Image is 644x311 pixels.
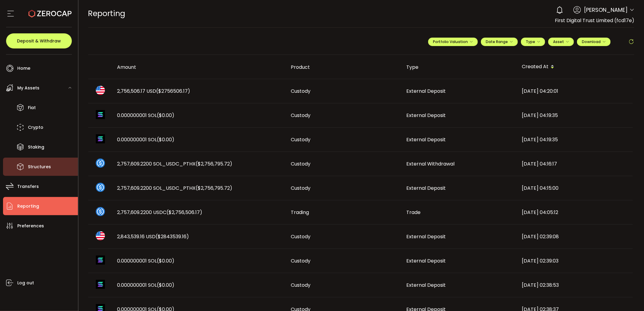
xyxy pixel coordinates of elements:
span: Reporting [88,8,126,19]
div: [DATE] 04:20:01 [517,88,633,95]
div: [DATE] 04:19:35 [517,136,633,143]
span: Reporting [17,202,39,211]
button: Asset [548,38,574,46]
div: Product [286,64,402,71]
span: 2,756,506.17 USD [117,88,190,95]
span: Custody [291,257,311,264]
span: Transfers [17,182,39,191]
div: [DATE] 04:19:35 [517,112,633,119]
button: Type [521,38,545,46]
span: ($2843539.16) [156,233,189,240]
div: [DATE] 02:38:53 [517,282,633,289]
span: Structures [28,162,51,171]
span: Home [17,64,30,73]
span: External Deposit [407,88,446,95]
span: Type [526,39,540,44]
span: ($2,756,795.72) [196,185,233,192]
span: 2,757,609.2200 USDC [117,209,203,216]
div: [DATE] 04:05:12 [517,209,633,216]
span: Portfolio Valuation [433,39,473,44]
img: usd_portfolio.svg [96,86,105,95]
span: Date Range [486,39,513,44]
span: External Deposit [407,233,446,240]
div: [DATE] 02:39:08 [517,233,633,240]
span: ($2,756,795.72) [196,160,233,167]
span: Log out [17,279,34,287]
span: Custody [291,88,311,95]
span: Custody [291,112,311,119]
span: 2,757,609.2200 SOL_USDC_PTHX [117,160,233,167]
div: [DATE] 04:15:00 [517,185,633,192]
span: External Deposit [407,112,446,119]
span: Trading [291,209,309,216]
span: External Withdrawal [407,160,455,167]
img: usdc_portfolio.svg [96,207,105,216]
div: Amount [112,64,286,71]
span: [PERSON_NAME] [584,6,628,14]
span: My Assets [17,84,39,92]
span: ($0.00) [157,282,175,289]
span: Download [582,39,606,44]
img: sol_portfolio.png [96,134,105,143]
span: ($2,756,506.17) [167,209,203,216]
button: Download [577,38,611,46]
img: sol_portfolio.png [96,280,105,289]
div: Created At [517,62,633,72]
span: Staking [28,143,44,152]
span: Asset [553,39,564,44]
span: Trade [407,209,421,216]
span: Custody [291,282,311,289]
span: ($0.00) [157,112,175,119]
span: External Deposit [407,282,446,289]
button: Portfolio Valuation [428,38,478,46]
div: Type [402,64,517,71]
img: usd_portfolio.svg [96,231,105,240]
span: External Deposit [407,257,446,264]
span: ($2756506.17) [156,88,190,95]
span: Preferences [17,222,44,230]
span: 2,843,539.16 USD [117,233,189,240]
span: First Digital Trust Limited (fcd17e) [555,17,634,24]
span: External Deposit [407,136,446,143]
span: ($0.00) [157,257,175,264]
span: ($0.00) [157,136,175,143]
span: 0.000000001 SOL [117,282,175,289]
img: sol_usdc_pthx_portfolio.png [96,159,105,168]
img: sol_portfolio.png [96,256,105,265]
span: Custody [291,136,311,143]
span: 0.000000001 SOL [117,257,175,264]
span: 0.000000001 SOL [117,112,175,119]
span: Custody [291,185,311,192]
div: [DATE] 02:39:03 [517,257,633,264]
span: Deposit & Withdraw [17,39,61,43]
button: Deposit & Withdraw [6,33,72,48]
img: sol_usdc_pthx_portfolio.png [96,183,105,192]
span: Crypto [28,123,43,132]
button: Date Range [481,38,518,46]
img: sol_portfolio.png [96,110,105,119]
span: External Deposit [407,185,446,192]
span: Fiat [28,103,36,112]
span: Custody [291,160,311,167]
span: 0.000000001 SOL [117,136,175,143]
span: 2,757,609.2200 SOL_USDC_PTHX [117,185,233,192]
span: Custody [291,233,311,240]
iframe: Chat Widget [614,282,644,311]
div: [DATE] 04:16:17 [517,160,633,167]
